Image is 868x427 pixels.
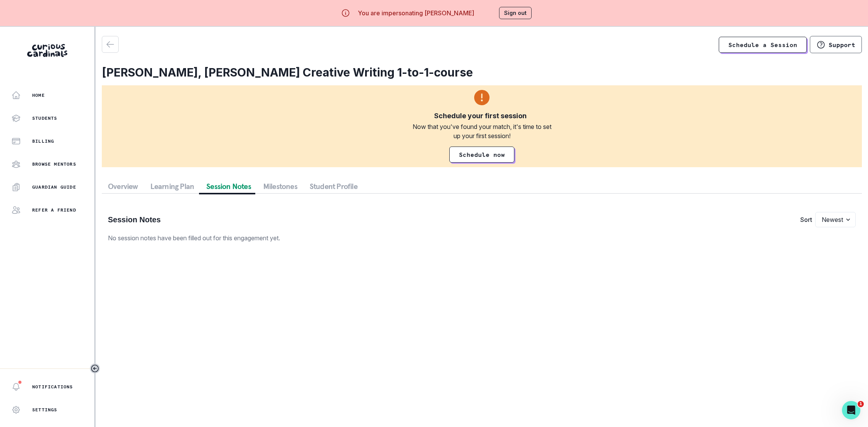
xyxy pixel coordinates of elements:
[32,384,73,390] p: Notifications
[32,92,45,98] p: Home
[257,179,303,193] button: Milestones
[800,215,812,224] p: Sort
[32,161,76,167] p: Browse Mentors
[27,44,67,57] img: Curious Cardinals Logo
[200,179,257,193] button: Session Notes
[499,7,532,19] button: Sign out
[842,401,860,419] iframe: Intercom live chat
[408,122,555,140] div: Now that you've found your match, it's time to set up your first session!
[32,207,76,213] p: Refer a friend
[303,179,364,193] button: Student Profile
[449,147,514,163] a: Schedule now
[810,36,862,53] button: Support
[108,233,856,243] p: No session notes have been filled out for this engagement yet.
[102,65,862,79] h2: [PERSON_NAME], [PERSON_NAME] Creative Writing 1-to-1-course
[858,401,864,407] span: 1
[32,407,57,413] p: Settings
[719,37,807,53] a: Schedule a Session
[358,8,474,18] p: You are impersonating [PERSON_NAME]
[829,41,855,49] p: Support
[32,138,54,144] p: Billing
[108,215,161,224] h3: Session Notes
[144,179,201,193] button: Learning Plan
[32,115,57,121] p: Students
[434,111,527,121] div: Schedule your first session
[32,184,76,190] p: Guardian Guide
[90,363,100,373] button: Toggle sidebar
[102,179,144,193] button: Overview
